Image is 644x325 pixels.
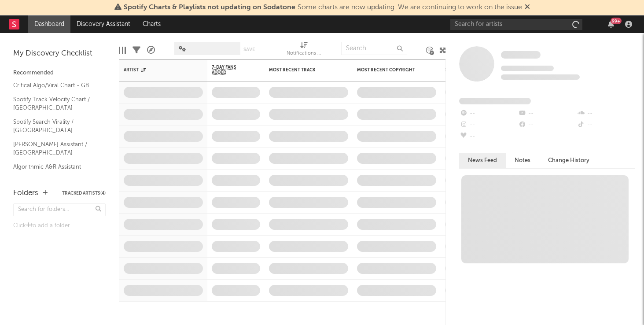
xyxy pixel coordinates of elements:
div: Folders [13,188,38,199]
a: Dashboard [28,15,70,33]
button: Save [243,47,255,52]
div: -- [577,108,635,119]
div: Most Recent Track [269,67,335,73]
div: My Discovery Checklist [13,48,106,59]
button: Notes [506,153,539,168]
span: 7-Day Fans Added [212,65,247,75]
button: 99+ [608,21,614,28]
div: -- [518,119,576,131]
div: Notifications (Artist) [287,48,322,59]
button: Tracked Artists(4) [62,191,106,196]
div: -- [459,131,518,142]
span: 0 fans last week [501,74,580,80]
div: Filters [132,37,140,63]
input: Search for artists [450,19,582,30]
span: Fans Added by Platform [459,98,531,104]
div: Click to add a folder. [13,221,106,231]
div: Recommended [13,68,106,78]
span: Tracking Since: [DATE] [501,66,554,71]
a: Spotify Search Virality / [GEOGRAPHIC_DATA] [13,117,97,135]
input: Search for folders... [13,203,106,216]
div: -- [459,119,518,131]
div: A&R Pipeline [147,37,155,63]
a: Some Artist [501,51,541,59]
div: Artist [124,67,190,73]
div: 99 + [611,18,622,24]
div: Edit Columns [119,37,126,63]
button: Change History [539,153,598,168]
input: Search... [341,42,407,55]
div: Notifications (Artist) [287,37,322,63]
div: -- [518,108,576,119]
a: Critical Algo/Viral Chart - GB [13,81,97,90]
a: [PERSON_NAME] Assistant / [GEOGRAPHIC_DATA] [13,140,97,158]
a: Algorithmic A&R Assistant ([GEOGRAPHIC_DATA]) [13,162,97,180]
div: Most Recent Copyright [357,67,423,73]
a: Charts [136,15,167,33]
div: -- [577,119,635,131]
a: Spotify Track Velocity Chart / [GEOGRAPHIC_DATA] [13,95,97,113]
div: -- [459,108,518,119]
a: Discovery Assistant [70,15,136,33]
span: Dismiss [525,4,530,11]
span: Spotify Charts & Playlists not updating on Sodatone [124,4,295,11]
span: : Some charts are now updating. We are continuing to work on the issue [124,4,522,11]
button: News Feed [459,153,506,168]
span: Some Artist [501,51,541,59]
